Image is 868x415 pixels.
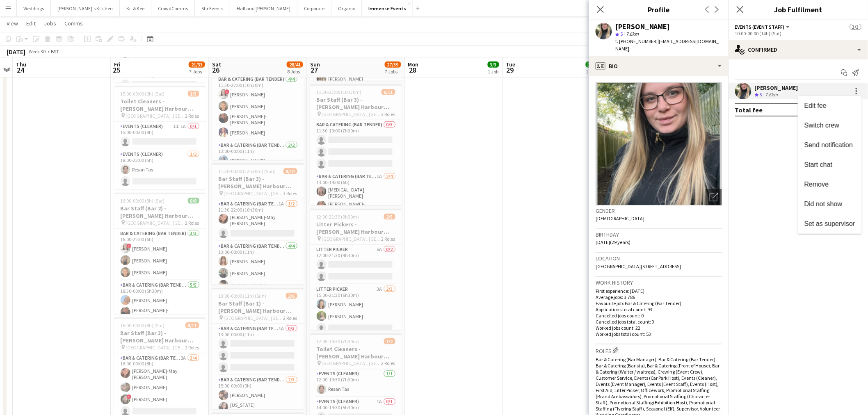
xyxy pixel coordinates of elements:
[804,220,855,227] span: Set as supervisor
[798,175,862,194] button: Remove
[798,155,862,175] button: Start chat
[804,141,853,148] span: Send notification
[798,116,862,135] button: Switch crew
[798,194,862,214] button: Did not show
[804,122,839,129] span: Switch crew
[798,96,862,116] button: Edit fee
[804,102,827,109] span: Edit fee
[798,135,862,155] button: Send notification
[804,201,843,207] span: Did not show
[804,161,832,168] span: Start chat
[798,214,862,234] button: Set as supervisor
[804,181,829,188] span: Remove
